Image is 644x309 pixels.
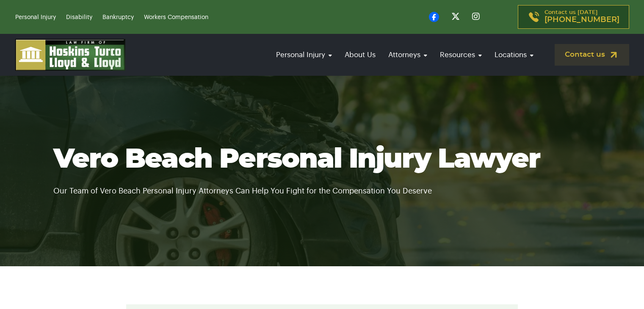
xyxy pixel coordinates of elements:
a: Contact us [DATE][PHONE_NUMBER] [518,5,629,29]
a: Personal Injury [15,14,56,20]
a: About Us [340,43,380,67]
p: Our Team of Vero Beach Personal Injury Attorneys Can Help You Fight for the Compensation You Deserve [53,174,591,197]
a: Contact us [555,44,629,66]
img: logo [15,39,125,71]
p: Contact us [DATE] [544,10,619,24]
a: Attorneys [384,43,431,67]
h1: Vero Beach Personal Injury Lawyer [53,145,591,174]
a: Locations [490,43,538,67]
a: Disability [66,14,92,20]
a: Resources [436,43,486,67]
span: [PHONE_NUMBER] [544,16,619,24]
a: Bankruptcy [102,14,134,20]
a: Workers Compensation [144,14,208,20]
a: Personal Injury [272,43,336,67]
